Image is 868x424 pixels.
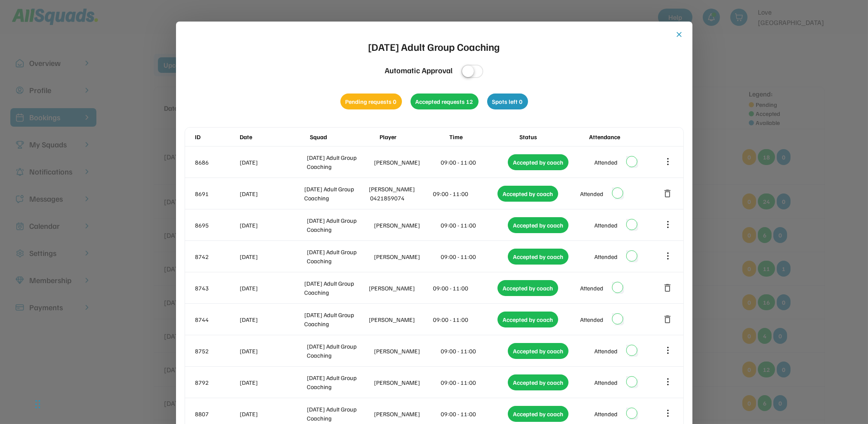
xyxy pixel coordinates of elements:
[374,221,439,230] div: [PERSON_NAME]
[195,221,238,230] div: 8695
[433,284,496,293] div: 09:00 - 11:00
[675,30,684,39] button: close
[508,406,568,422] div: Accepted by coach
[508,217,568,233] div: Accepted by coach
[195,346,238,355] div: 8752
[369,184,432,203] div: [PERSON_NAME] 0421859074
[195,315,238,324] div: 8744
[594,378,618,387] div: Attended
[441,378,507,387] div: 09:00 - 11:00
[240,132,308,141] div: Date
[374,346,439,355] div: [PERSON_NAME]
[307,216,372,234] div: [DATE] Adult Group Coaching
[304,279,367,297] div: [DATE] Adult Group Coaching
[307,247,372,265] div: [DATE] Adult Group Coaching
[374,252,439,261] div: [PERSON_NAME]
[508,374,568,390] div: Accepted by coach
[441,252,507,261] div: 09:00 - 11:00
[594,252,618,261] div: Attended
[580,284,603,293] div: Attended
[580,189,603,198] div: Attended
[519,132,587,141] div: Status
[508,154,568,170] div: Accepted by coach
[374,158,439,167] div: [PERSON_NAME]
[433,189,496,198] div: 09:00 - 11:00
[195,158,238,167] div: 8686
[385,65,453,76] div: Automatic Approval
[374,378,439,387] div: [PERSON_NAME]
[663,188,673,199] button: delete
[369,315,432,324] div: [PERSON_NAME]
[589,132,657,141] div: Attendance
[497,186,558,202] div: Accepted by coach
[240,158,306,167] div: [DATE]
[240,378,306,387] div: [DATE]
[195,409,238,418] div: 8807
[508,343,568,359] div: Accepted by coach
[368,39,500,54] div: [DATE] Adult Group Coaching
[441,158,507,167] div: 09:00 - 11:00
[195,284,238,293] div: 8743
[310,132,378,141] div: Squad
[497,280,558,296] div: Accepted by coach
[307,373,372,391] div: [DATE] Adult Group Coaching
[411,94,479,109] div: Accepted requests 12
[240,409,306,418] div: [DATE]
[441,346,507,355] div: 09:00 - 11:00
[195,132,238,141] div: ID
[195,189,238,198] div: 8691
[497,312,558,327] div: Accepted by coach
[594,346,618,355] div: Attended
[441,221,507,230] div: 09:00 - 11:00
[240,315,303,324] div: [DATE]
[449,132,517,141] div: Time
[240,189,303,198] div: [DATE]
[304,310,367,328] div: [DATE] Adult Group Coaching
[307,153,372,171] div: [DATE] Adult Group Coaching
[441,409,507,418] div: 09:00 - 11:00
[594,158,618,167] div: Attended
[487,94,528,109] div: Spots left 0
[240,221,306,230] div: [DATE]
[307,405,372,423] div: [DATE] Adult Group Coaching
[240,252,306,261] div: [DATE]
[663,283,673,293] button: delete
[594,221,618,230] div: Attended
[195,378,238,387] div: 8792
[369,284,432,293] div: [PERSON_NAME]
[240,346,306,355] div: [DATE]
[304,184,367,203] div: [DATE] Adult Group Coaching
[195,252,238,261] div: 8742
[374,409,439,418] div: [PERSON_NAME]
[433,315,496,324] div: 09:00 - 11:00
[380,132,448,141] div: Player
[663,314,673,324] button: delete
[307,342,372,360] div: [DATE] Adult Group Coaching
[594,409,618,418] div: Attended
[340,94,402,109] div: Pending requests 0
[580,315,603,324] div: Attended
[508,249,568,265] div: Accepted by coach
[240,284,303,293] div: [DATE]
